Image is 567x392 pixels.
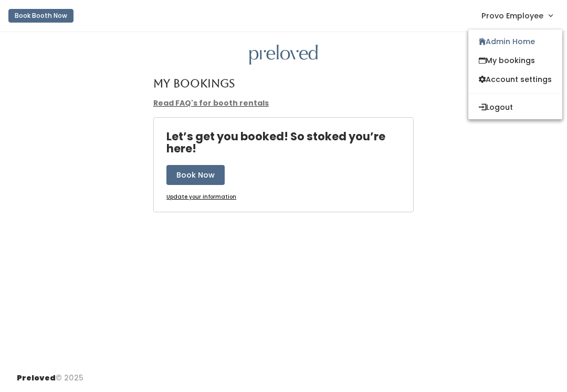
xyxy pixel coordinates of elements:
[166,130,413,154] h4: Let’s get you booked! So stoked you’re here!
[468,70,562,89] a: Account settings
[8,9,73,23] button: Book Booth Now
[481,10,543,22] span: Provo Employee
[153,77,235,89] h4: My Bookings
[468,32,562,51] a: Admin Home
[17,364,83,384] div: © 2025
[153,98,269,108] a: Read FAQ's for booth rentals
[8,4,73,27] a: Book Booth Now
[249,45,318,65] img: preloved logo
[166,193,236,201] a: Update your information
[166,165,225,185] button: Book Now
[471,4,563,27] a: Provo Employee
[17,373,56,383] span: Preloved
[166,193,236,201] u: Update your information
[468,51,562,70] a: My bookings
[468,98,562,117] button: Logout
